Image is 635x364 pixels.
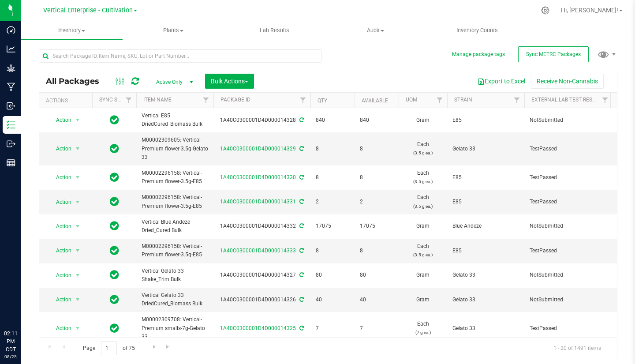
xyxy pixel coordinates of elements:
[220,199,296,205] a: 1A40C0300001D4D000014331
[404,169,442,186] span: Each
[142,218,208,235] span: Vertical Blue Andeze Dried_Cured Bulk
[360,145,393,153] span: 8
[199,93,213,108] a: Filter
[7,101,15,110] inline-svg: Inbound
[143,97,172,103] a: Item Name
[212,116,312,124] div: 1A40C0300001D4D000014328
[21,21,123,40] a: Inventory
[7,120,15,129] inline-svg: Inventory
[43,7,133,14] span: Vertical Enterprise - Cultivation
[4,353,17,360] p: 08/25
[110,269,119,281] span: In Sync
[212,296,312,304] div: 1A40C0300001D4D000014326
[325,21,426,40] a: Audit
[142,291,208,308] span: Vertical Gelato 33 DriedCured_Biomass Bulk
[123,26,224,34] span: Plants
[316,247,349,255] span: 8
[48,143,72,155] span: Action
[162,341,175,353] a: Go to the last page
[220,174,296,180] a: 1A40C0300001D4D000014330
[46,76,108,86] span: All Packages
[360,247,393,255] span: 8
[404,271,442,279] span: Gram
[360,222,393,230] span: 17075
[4,330,17,353] p: 02:11 PM CDT
[123,21,224,40] a: Plants
[452,296,519,304] span: Gelato 33
[298,146,304,152] span: Sync from Compliance System
[316,296,349,304] span: 40
[530,247,607,255] span: TestPassed
[72,196,83,208] span: select
[316,198,349,206] span: 2
[362,98,388,104] a: Available
[404,320,442,337] span: Each
[526,51,581,57] span: Sync METRC Packages
[316,271,349,279] span: 80
[452,116,519,124] span: E85
[472,74,531,89] button: Export to Excel
[72,143,83,155] span: select
[110,195,119,208] span: In Sync
[7,45,15,53] inline-svg: Analytics
[212,271,312,279] div: 1A40C0300001D4D000014327
[142,267,208,284] span: Vertical Gelato 33 Shake_Trim Bulk
[110,171,119,184] span: In Sync
[72,269,83,281] span: select
[360,173,393,182] span: 8
[110,114,119,126] span: In Sync
[426,21,528,40] a: Inventory Counts
[220,325,296,331] a: 1A40C0300001D4D000014325
[530,324,607,333] span: TestPassed
[404,242,442,259] span: Each
[325,26,426,34] span: Audit
[122,93,136,108] a: Filter
[530,116,607,124] span: NotSubmitted
[46,98,89,104] div: Actions
[452,51,505,58] button: Manage package tags
[298,174,304,180] span: Sync from Compliance System
[72,293,83,306] span: select
[452,222,519,230] span: Blue Andeze
[99,97,133,103] a: Sync Status
[360,296,393,304] span: 40
[211,78,248,85] span: Bulk Actions
[7,26,15,34] inline-svg: Dashboard
[433,93,447,108] a: Filter
[404,116,442,124] span: Gram
[518,46,589,62] button: Sync METRC Packages
[404,222,442,230] span: Gram
[404,140,442,157] span: Each
[546,341,608,355] span: 1 - 20 of 1491 items
[404,177,442,186] p: (3.5 g ea.)
[404,251,442,259] p: (3.5 g ea.)
[110,322,119,334] span: In Sync
[142,193,208,210] span: M00002296158: Vertical-Premium flower-3.5g-E85
[9,293,35,320] iframe: Resource center
[7,64,15,72] inline-svg: Grow
[360,271,393,279] span: 80
[404,296,442,304] span: Gram
[561,7,618,14] span: Hi, [PERSON_NAME]!
[444,26,510,34] span: Inventory Counts
[142,112,208,128] span: Vertical E85 DriedCured_Biomass Bulk
[452,271,519,279] span: Gelato 33
[212,222,312,230] div: 1A40C0300001D4D000014332
[48,171,72,184] span: Action
[7,83,15,91] inline-svg: Manufacturing
[298,117,304,123] span: Sync from Compliance System
[404,202,442,210] p: (3.5 g ea.)
[26,292,37,303] iframe: Resource center unread badge
[454,97,472,103] a: Strain
[148,341,161,353] a: Go to the next page
[110,143,119,155] span: In Sync
[317,98,327,104] a: Qty
[7,158,15,167] inline-svg: Reports
[72,220,83,233] span: select
[452,198,519,206] span: E85
[224,21,325,40] a: Lab Results
[48,293,72,306] span: Action
[404,149,442,157] p: (3.5 g ea.)
[7,139,15,148] inline-svg: Outbound
[142,242,208,259] span: M00002296158: Vertical-Premium flower-3.5g-E85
